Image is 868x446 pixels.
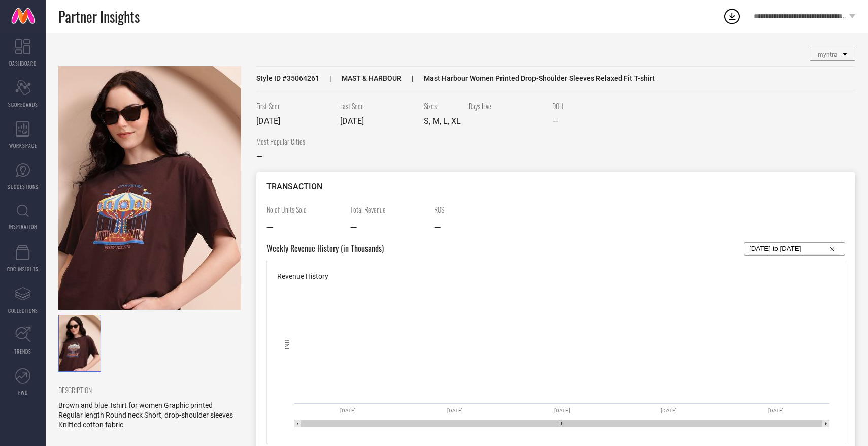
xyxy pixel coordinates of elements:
div: Open download list [723,7,741,25]
span: Sizes [424,101,461,111]
span: MAST & HARBOUR [319,74,402,82]
span: Last Seen [340,101,416,111]
span: Days Live [469,101,545,111]
span: [DATE] [256,116,280,126]
div: TRANSACTION [266,182,845,192]
span: Mast Harbour Women Printed Drop-Shoulder Sleeves Relaxed Fit T-shirt [402,74,655,82]
span: Most Popular Cities [256,136,332,147]
span: First Seen [256,101,332,111]
span: SCORECARDS [8,101,38,108]
span: Weekly Revenue History (in Thousands) [266,242,384,256]
span: myntra [818,51,838,58]
span: WORKSPACE [9,142,37,149]
span: Revenue History [277,272,328,280]
span: Partner Insights [58,6,140,27]
span: — [266,220,273,232]
span: COLLECTIONS [8,307,38,314]
span: DOH [552,101,628,111]
span: — [256,152,262,162]
span: INSPIRATION [9,222,37,230]
span: — [350,220,357,232]
span: SUGGESTIONS [8,183,39,190]
span: DESCRIPTION [58,385,233,395]
text: [DATE] [768,408,784,413]
span: ROS [434,204,510,215]
span: — [552,116,558,126]
text: [DATE] [661,408,677,413]
span: No of Units Sold [266,204,343,215]
span: TRENDS [14,347,31,355]
span: Brown and blue Tshirt for women Graphic printed Regular length Round neck Short, drop-shoulder sl... [58,401,233,429]
span: Total Revenue [350,204,426,215]
span: — [434,220,441,232]
span: FWD [18,389,28,396]
text: [DATE] [340,408,356,413]
text: INR [284,339,291,349]
text: [DATE] [447,408,463,413]
span: DASHBOARD [9,59,37,67]
text: [DATE] [554,408,570,413]
span: Style ID # 35064261 [256,74,319,82]
span: [DATE] [340,116,364,126]
input: Select... [749,243,840,255]
span: S, M, L, XL [424,116,461,126]
span: CDC INSIGHTS [7,265,39,273]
